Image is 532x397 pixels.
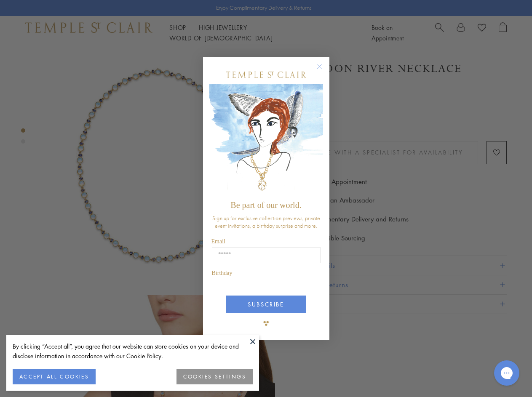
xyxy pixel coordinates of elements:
button: Close dialog [318,65,329,76]
img: TSC [258,315,275,332]
span: Be part of our world. [230,200,301,210]
button: ACCEPT ALL COOKIES [13,369,96,384]
img: Temple St. Clair [226,72,306,78]
div: By clicking “Accept all”, you agree that our website can store cookies on your device and disclos... [13,341,253,361]
span: Email [211,238,225,245]
iframe: Gorgias live chat messenger [490,357,524,389]
span: Birthday [212,270,233,276]
input: Email [212,247,321,263]
button: SUBSCRIBE [226,296,306,313]
span: Sign up for exclusive collection previews, private event invitations, a birthday surprise and more. [212,214,320,229]
img: c4a9eb12-d91a-4d4a-8ee0-386386f4f338.jpeg [209,84,323,197]
button: COOKIES SETTINGS [176,369,253,384]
